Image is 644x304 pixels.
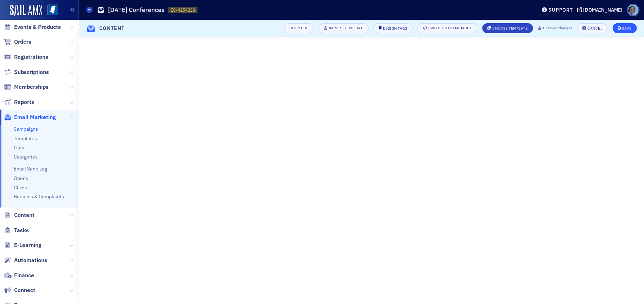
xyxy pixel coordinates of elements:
div: Support [548,7,573,13]
h1: [DATE] Conferences [108,6,165,14]
button: Save [612,23,637,33]
button: [DOMAIN_NAME] [577,7,625,12]
span: Profile [627,4,639,16]
img: SailAMX [10,5,42,16]
img: SailAMX [47,5,58,15]
span: Finance [14,272,34,279]
span: Email Marketing [14,113,56,121]
span: Memberships [14,83,49,91]
a: Lists [14,144,24,151]
button: Cancel [577,23,607,33]
a: Campaigns [14,126,38,132]
a: Clicks [14,184,27,191]
a: Finance [4,272,34,279]
a: View Homepage [42,5,58,17]
div: Design Tags [383,26,407,30]
button: Import Template [318,23,368,33]
a: Connect [4,286,35,294]
span: Registrations [14,53,48,61]
a: Reports [4,98,34,106]
span: Automations [14,256,47,264]
span: Events & Products [14,23,61,31]
span: Tasks [14,227,29,234]
span: Subscriptions [14,68,49,76]
button: Design Tags [373,23,412,33]
span: Connect [14,286,35,294]
a: Subscriptions [4,68,49,76]
div: Switch to HTML Mode [428,26,472,30]
a: E-Learning [4,241,42,249]
a: Email Marketing [4,113,56,121]
a: Templates [14,135,37,142]
a: Categories [14,154,38,160]
button: Choose Template [482,23,533,33]
div: Import Template [328,26,363,30]
a: Opens [14,175,28,181]
a: Registrations [4,53,48,61]
span: Content [14,211,34,219]
span: EC-4254238 [171,7,195,13]
a: Events & Products [4,23,61,31]
div: [DOMAIN_NAME] [583,7,623,13]
div: Save [622,26,631,30]
button: Dev Mode [284,23,314,33]
div: Cancel [587,26,602,30]
span: Orders [14,38,31,46]
iframe: To enrich screen reader interactions, please activate Accessibility in Grammarly extension settings [79,37,644,304]
button: Switch to HTML Mode [417,23,477,33]
a: Automations [4,256,47,264]
div: Choose Template [492,26,528,30]
a: Tasks [4,227,29,234]
h4: Content [99,25,125,32]
a: Email Send Log [14,166,47,172]
a: Content [4,211,34,219]
span: Unsaved changes [543,25,572,31]
span: Reports [14,98,34,106]
span: E-Learning [14,241,42,249]
a: Memberships [4,83,49,91]
a: Orders [4,38,31,46]
a: Bounces & Complaints [14,193,64,200]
